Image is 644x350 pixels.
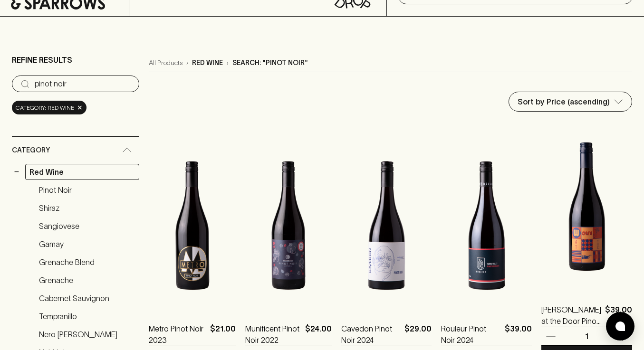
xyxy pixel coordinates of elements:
[210,323,236,346] p: $21.00
[149,58,183,68] a: All Products
[35,326,139,342] a: Nero [PERSON_NAME]
[35,200,139,216] a: Shiraz
[245,142,332,309] img: Munificent Pinot Noir 2022
[186,58,188,68] p: ›
[35,76,132,92] input: Try “Pinot noir”
[441,323,501,346] a: Rouleur Pinot Noir 2024
[341,323,401,346] a: Cavedon Pinot Noir 2024
[615,322,625,331] img: bubble-icon
[441,142,532,309] img: Rouleur Pinot Noir 2024
[541,123,632,290] img: Wolfe at the Door Pinot Noir 2024
[404,323,432,346] p: $29.00
[35,272,139,288] a: Grenache
[12,137,139,164] div: Category
[305,323,332,346] p: $24.00
[35,218,139,234] a: Sangiovese
[149,142,235,309] img: Metro Pinot Noir 2023
[35,254,139,270] a: Grenache Blend
[232,58,308,68] p: Search: "pinot noir"
[576,331,598,341] p: 1
[149,323,206,346] a: Metro Pinot Noir 2023
[35,236,139,252] a: Gamay
[16,103,74,113] span: Category: red wine
[518,96,610,107] p: Sort by Price (ascending)
[12,54,72,66] p: Refine Results
[541,304,601,327] a: [PERSON_NAME] at the Door Pinot Noir 2024
[35,182,139,198] a: Pinot Noir
[35,290,139,306] a: Cabernet Sauvignon
[77,103,83,113] span: ×
[12,144,50,156] span: Category
[245,323,301,346] a: Munificent Pinot Noir 2022
[227,58,229,68] p: ›
[35,308,139,324] a: Tempranillo
[341,142,432,309] img: Cavedon Pinot Noir 2024
[192,58,223,68] p: red wine
[12,167,21,177] button: −
[25,164,139,180] a: Red Wine
[509,92,632,111] div: Sort by Price (ascending)
[605,304,632,327] p: $39.00
[505,323,532,346] p: $39.00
